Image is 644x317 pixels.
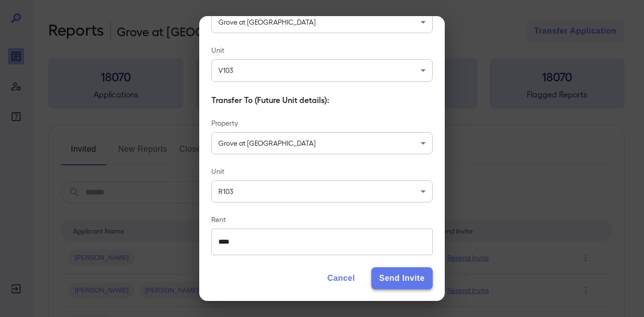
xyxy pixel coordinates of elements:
[211,180,433,202] div: R103
[211,45,433,55] label: Unit
[371,267,433,289] button: Send Invite
[211,118,433,128] label: Property
[211,132,433,154] div: Grove at [GEOGRAPHIC_DATA]
[211,166,433,176] label: Unit
[211,215,433,225] label: Rent
[211,59,433,81] div: V103
[319,267,363,289] button: Cancel
[211,94,433,106] h6: Transfer To (Future Unit details):
[211,11,433,33] div: Grove at [GEOGRAPHIC_DATA]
